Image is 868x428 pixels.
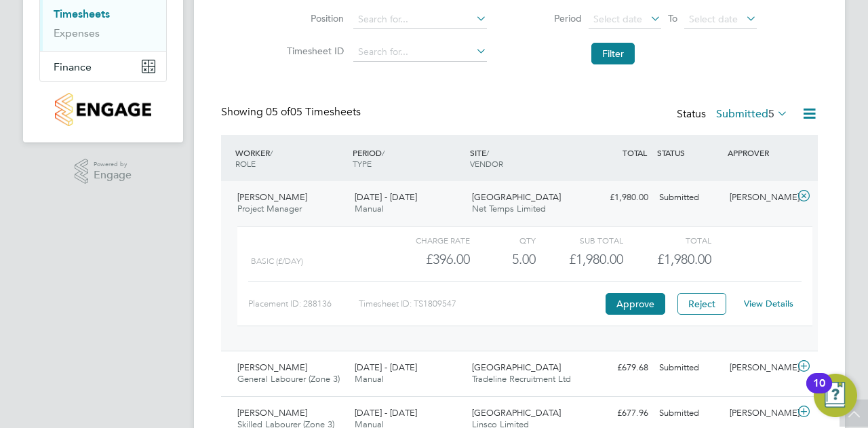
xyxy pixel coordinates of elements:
span: [PERSON_NAME] [237,191,307,203]
span: £1,980.00 [657,251,711,267]
span: / [270,147,273,158]
div: £679.68 [583,357,654,379]
input: Search for... [353,10,487,29]
button: Filter [591,43,635,64]
span: Finance [54,60,92,73]
span: Engage [94,170,132,181]
button: Approve [606,293,665,315]
div: Timesheet ID: TS1809547 [359,293,602,315]
div: APPROVER [724,140,795,165]
span: [DATE] - [DATE] [355,191,417,203]
span: VENDOR [470,158,503,169]
div: WORKER [232,140,349,176]
span: [GEOGRAPHIC_DATA] [472,407,561,419]
span: Select date [689,13,738,25]
img: countryside-properties-logo-retina.png [55,93,151,126]
label: Position [283,12,344,24]
div: £1,980.00 [536,248,623,271]
span: [PERSON_NAME] [237,362,307,373]
div: PERIOD [349,140,467,176]
div: Sub Total [536,232,623,248]
span: Project Manager [237,203,302,214]
span: General Labourer (Zone 3) [237,373,340,385]
div: £1,980.00 [583,187,654,209]
span: Select date [593,13,642,25]
span: [DATE] - [DATE] [355,362,417,373]
span: TYPE [353,158,372,169]
div: 10 [813,383,825,401]
button: Finance [40,52,166,81]
a: Powered byEngage [75,159,132,184]
div: SITE [467,140,584,176]
div: [PERSON_NAME] [724,187,795,209]
div: Status [677,105,791,124]
label: Period [521,12,582,24]
div: Placement ID: 288136 [248,293,359,315]
div: Total [623,232,711,248]
span: [GEOGRAPHIC_DATA] [472,191,561,203]
span: Manual [355,373,384,385]
span: [PERSON_NAME] [237,407,307,419]
span: [GEOGRAPHIC_DATA] [472,362,561,373]
span: To [664,9,682,27]
div: 5.00 [470,248,536,271]
span: Net Temps Limited [472,203,546,214]
span: ROLE [235,158,256,169]
span: 05 of [266,105,290,119]
button: Reject [677,293,726,315]
span: / [486,147,489,158]
div: £677.96 [583,402,654,425]
span: 05 Timesheets [266,105,361,119]
span: Manual [355,203,384,214]
a: Go to home page [39,93,167,126]
div: Submitted [654,402,724,425]
span: Powered by [94,159,132,170]
a: View Details [744,298,793,309]
div: [PERSON_NAME] [724,402,795,425]
button: Open Resource Center, 10 new notifications [814,374,857,417]
span: [DATE] - [DATE] [355,407,417,419]
span: TOTAL [623,147,647,158]
div: £396.00 [382,248,470,271]
span: Tradeline Recruitment Ltd [472,373,571,385]
div: Submitted [654,187,724,209]
span: Basic (£/day) [251,256,303,266]
a: Expenses [54,26,100,39]
div: STATUS [654,140,724,165]
a: Timesheets [54,7,110,20]
div: Submitted [654,357,724,379]
label: Timesheet ID [283,45,344,57]
span: / [382,147,384,158]
label: Submitted [716,107,788,121]
input: Search for... [353,43,487,62]
div: Showing [221,105,363,119]
div: [PERSON_NAME] [724,357,795,379]
div: QTY [470,232,536,248]
div: Charge rate [382,232,470,248]
span: 5 [768,107,774,121]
